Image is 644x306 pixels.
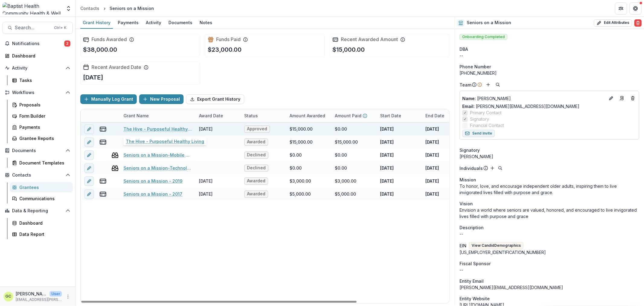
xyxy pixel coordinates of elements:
div: Start Date [376,109,422,122]
div: [PERSON_NAME][EMAIL_ADDRESS][DOMAIN_NAME] [460,284,639,291]
p: $38,000.00 [83,45,117,54]
span: Entity Website [460,295,490,302]
button: Delete [634,19,642,27]
p: [DATE] [425,165,439,171]
button: New Proposal [139,94,184,104]
span: Entity Email [460,278,484,284]
div: Communications [19,195,68,202]
div: Data Report [19,231,68,237]
button: Open Documents [2,146,73,155]
button: view-payments [99,138,107,146]
p: [DATE] [380,165,394,171]
a: Seniors on a Mission - 2019 [123,178,182,184]
button: view-payments [99,190,107,198]
a: Tasks [10,75,73,85]
div: Start Date [376,112,405,119]
button: Manually Log Grant [80,94,137,104]
button: edit [84,163,94,173]
a: Data Report [10,229,73,239]
div: Award Date [195,109,241,122]
div: $5,000.00 [290,191,311,197]
div: Dashboard [19,220,68,226]
a: Form Builder [10,111,73,121]
a: Email: [PERSON_NAME][EMAIL_ADDRESS][DOMAIN_NAME] [462,103,579,109]
div: -- [460,267,639,273]
div: $15,000.00 [290,126,312,132]
div: $15,000.00 [335,139,358,145]
span: DBA [460,46,468,52]
span: Approved [247,126,267,132]
div: $0.00 [335,152,347,158]
div: Grant History [80,18,113,27]
p: [DATE] [425,152,439,158]
div: $5,000.00 [335,191,356,197]
button: edit [84,137,94,147]
div: End Date [422,109,467,122]
div: Status [241,109,286,122]
span: Email: [462,104,475,109]
button: Search [497,164,504,172]
div: Grant Name [120,109,195,122]
button: view-payments [99,177,107,185]
a: Documents [166,17,195,29]
div: $0.00 [290,165,302,171]
a: Name: [PERSON_NAME] [462,95,605,102]
div: Glenwood Charles [6,295,11,298]
p: $15,000.00 [332,45,365,54]
span: Workflows [12,90,63,95]
p: User [50,291,62,297]
div: $0.00 [335,165,347,171]
div: [US_EMPLOYER_IDENTIFICATION_NUMBER] [460,249,639,256]
p: Individuals [460,165,483,171]
p: -- [460,231,639,237]
button: Open Activity [2,63,73,73]
button: Notifications2 [2,39,73,48]
p: [DATE] [380,191,394,197]
p: [PERSON_NAME] [462,95,605,102]
a: Notes [197,17,215,29]
button: Open Contacts [2,170,73,180]
button: Send Invite [462,130,495,137]
button: Open entity switcher [64,2,73,15]
a: The Hive - Purposeful Healthy Living [123,126,192,132]
button: Open Data & Reporting [2,206,73,216]
span: Signatory [470,116,489,122]
p: EIN [460,243,466,249]
img: Baptist Health Community Health & Well Being logo [2,2,62,15]
span: Mission [460,177,476,183]
div: $3,000.00 [335,178,356,184]
a: Proposals [10,100,73,110]
button: Export Grant History [186,94,244,104]
span: Signatory [460,147,480,153]
p: [DATE] [425,139,439,145]
div: Activity [143,18,164,27]
div: Notes [197,18,215,27]
span: Data & Reporting [12,208,63,213]
a: Seniors on a Mission-Technology PopUps-1 [123,139,192,145]
button: Get Help [630,2,642,15]
div: $15,000.00 [290,139,312,145]
p: Envision a world where seniors are valued, honored, and encouraged to live invigorated lives fill... [460,207,639,220]
button: Deletes [629,95,636,102]
button: edit [84,189,94,199]
div: Documents [166,18,195,27]
button: edit [84,124,94,134]
div: Grantee Reports [19,135,68,142]
span: Name : [462,96,476,101]
div: [PHONE_NUMBER] [460,70,639,76]
p: To honor, love, and encourage independent older adults, inspiring them to live invigorated lives ... [460,183,639,196]
div: $3,000.00 [290,178,311,184]
span: Notifications [12,41,64,46]
h2: Funds Awarded [91,37,127,42]
div: Document Templates [19,160,68,166]
div: Tasks [19,77,68,83]
div: Status [241,112,261,119]
div: Seniors on a Mission [110,5,154,11]
p: [DATE] [380,152,394,158]
span: Vision [460,200,473,207]
div: Form Builder [19,113,68,119]
div: Amount Paid [331,109,376,122]
p: [DATE] [380,139,394,145]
